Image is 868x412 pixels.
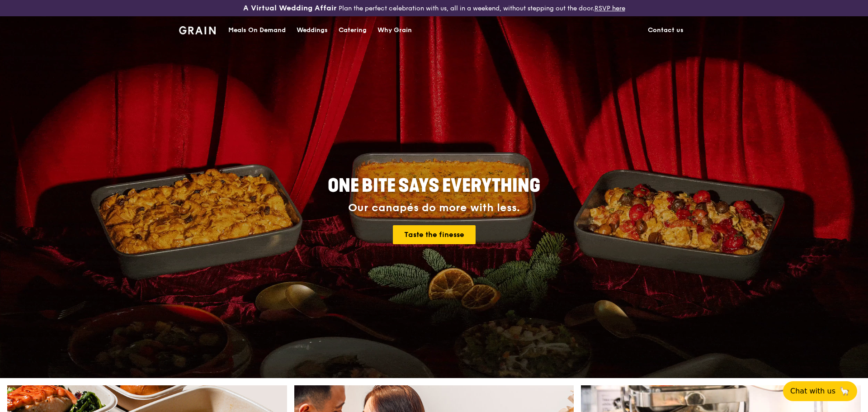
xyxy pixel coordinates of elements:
div: Meals On Demand [228,17,286,44]
div: Our canapés do more with less. [271,202,597,214]
a: Contact us [642,17,689,44]
a: Weddings [291,17,333,44]
img: Grain [179,26,216,34]
a: GrainGrain [179,16,216,43]
h3: A Virtual Wedding Affair [243,4,337,13]
a: Why Grain [372,17,417,44]
div: Weddings [297,17,328,44]
span: Chat with us [790,386,835,397]
a: RSVP here [594,5,625,12]
span: 🦙 [839,386,850,397]
a: Catering [333,17,372,44]
span: ONE BITE SAYS EVERYTHING [328,175,540,197]
div: Why Grain [377,17,412,44]
div: Catering [339,17,367,44]
div: Plan the perfect celebration with us, all in a weekend, without stepping out the door. [174,4,694,13]
button: Chat with us🦙 [783,381,857,401]
a: Taste the finesse [393,225,476,244]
